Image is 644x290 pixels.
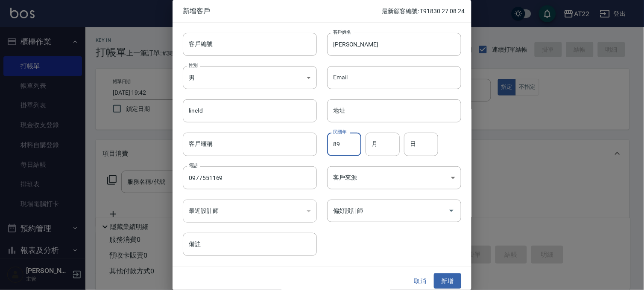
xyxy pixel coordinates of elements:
[189,62,198,69] label: 性別
[382,7,465,16] p: 最新顧客編號: T91830 27 08 24
[407,273,434,289] button: 取消
[434,273,461,289] button: 新增
[333,129,346,135] label: 民國年
[183,7,382,15] span: 新增客戶
[183,66,317,89] div: 男
[189,162,198,169] label: 電話
[445,204,458,217] button: Open
[333,29,351,35] label: 客戶姓名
